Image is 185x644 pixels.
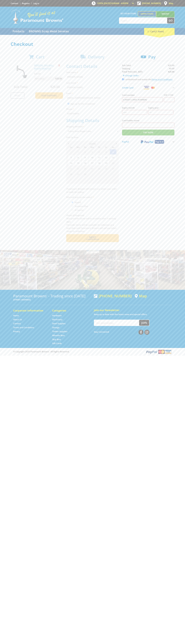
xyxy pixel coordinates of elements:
a: Go to the Privacy page [13,330,20,333]
a: Go to the Terms and Conditions page [13,326,34,329]
span: OPEN [DATE] [97,2,128,5]
a: Log in [33,2,39,5]
a: Go to the Products page [11,28,26,35]
label: I understand and accept the [124,78,172,81]
a: Go to the Contact page [11,2,18,5]
strong: Total Price (inc. GST) [122,70,142,73]
strong: $25.00 [168,70,174,73]
p: Keep up to date with the latest news and special offers. [94,313,172,316]
span: Credit Card [122,86,133,89]
img: Visa [144,86,149,89]
h3: Paramount Browns' - Trading since [DATE] [13,294,91,298]
input: YY [148,110,173,115]
a: Go to the About Us page [13,318,22,321]
label: Card number [122,93,163,97]
a: Go to the Steel Supplies page [52,322,65,325]
a: Change Order [122,73,140,78]
span: Sub Total [122,64,131,67]
button: PayPal Pay in 4 [122,138,175,146]
div: Stay Connected [94,329,149,335]
button: Go [167,18,174,23]
h5: Categories [52,309,86,312]
a: Go to the Gift Cards page [52,342,62,345]
div: ® Copyright 2025 Paramount Browns'. All Rights Reserved. [11,349,175,354]
a: Mount [PERSON_NAME] [156,11,175,21]
img: PayPal, Mastercard, Visa accepted [145,349,172,354]
label: Expiry month [122,106,147,109]
a: Go to the Machinery page [52,318,62,321]
span: Pay in 4 [156,140,163,143]
label: Expiry year [148,106,173,109]
span: PayPal [122,140,129,143]
div: Cart [144,28,175,35]
button: Join [139,320,149,326]
a: Go to the Wheelie Bins page [52,334,65,337]
input: Your email address [94,320,139,326]
span: (1 item) [155,30,164,33]
span: Set your store [119,11,138,16]
img: PayPal [141,140,153,144]
label: CVC / CVV [164,93,174,97]
input: Pay Now [122,130,175,135]
div: [PHONE_NUMBER] [94,294,132,298]
span: 10:00am - 4:00pm [111,2,128,5]
span: $0.00 [169,67,174,70]
a: Go to the Contact page [13,322,21,325]
span: Pay [148,54,156,60]
a: Go to the Skip Bins page [52,338,61,341]
a: Go to the registration page [22,2,30,5]
a: Go to the Timber Supplies page [52,330,67,333]
input: MM [122,110,147,115]
h1: Checkout [11,41,175,47]
span: $25.00 [168,64,174,67]
a: Go to the Storage page [52,326,60,329]
a: Go to the Hardware page [52,314,62,317]
input: Search [119,18,167,23]
span: Shipping [122,67,130,70]
span: Change Order [125,74,139,77]
img: Paramount Browns' [11,9,63,24]
img: Mastercard [151,86,155,89]
a: Gepps Cross [138,11,156,16]
p: [STREET_ADDRESS] [13,298,91,301]
a: Go to the BROWNS Scrap Metal Services page [27,28,71,35]
button: Credit Card [122,84,175,91]
h5: Join our Newsletter [94,308,172,312]
a: Terms and Conditions [152,78,172,81]
a: View a map of Gepps Cross location [135,294,147,298]
h5: Corporate Information [13,309,47,312]
label: Card holder name [122,119,175,122]
a: Go to the Home page [13,314,19,317]
input: Please accept the terms and conditions. [122,78,124,80]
